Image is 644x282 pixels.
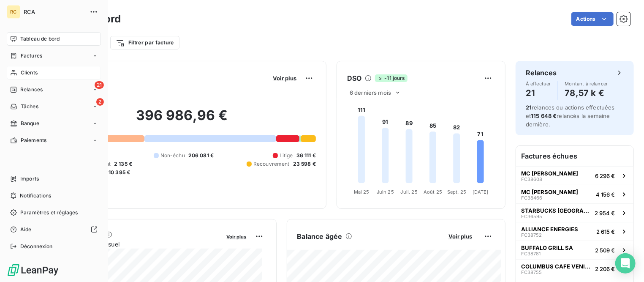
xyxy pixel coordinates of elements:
tspan: Sept. 25 [447,189,466,195]
span: FC38608 [521,177,542,182]
span: Chiffre d'affaires mensuel [48,240,221,249]
button: Voir plus [446,233,475,240]
tspan: Mai 25 [354,189,370,195]
span: -10 395 € [106,169,130,176]
span: 115 648 € [531,112,557,119]
span: Voir plus [448,233,472,240]
span: 2 206 € [595,266,615,272]
span: FC36595 [521,214,542,219]
a: Aide [7,223,101,236]
span: STARBUCKS [GEOGRAPHIC_DATA] [521,207,591,214]
span: Clients [21,69,38,77]
span: FC38466 [521,195,542,200]
button: COLUMBUS CAFE VENISSIEUXFC387552 206 € [516,259,633,278]
span: Non-échu [160,152,185,159]
span: Aide [20,226,32,233]
span: ALLIANCE ENERGIES [521,226,578,233]
button: MC [PERSON_NAME]FC384664 156 € [516,185,633,203]
span: Voir plus [227,234,247,240]
span: 6 derniers mois [350,89,391,96]
h6: Relances [526,68,557,78]
span: 36 111 € [296,152,316,159]
tspan: Juil. 25 [401,189,418,195]
h6: DSO [347,73,361,83]
span: Notifications [20,192,51,200]
button: Actions [571,12,614,26]
button: ALLIANCE ENERGIESFC387522 615 € [516,222,633,241]
span: COLUMBUS CAFE VENISSIEUX [521,263,592,270]
span: -11 jours [375,74,407,82]
button: STARBUCKS [GEOGRAPHIC_DATA]FC365952 954 € [516,203,633,222]
span: 2 [96,98,104,106]
span: 23 598 € [293,160,316,168]
div: RC [7,5,20,19]
span: Recouvrement [253,160,290,168]
span: MC [PERSON_NAME] [521,189,578,195]
span: Paramètres et réglages [20,209,78,216]
h4: 78,57 k € [565,86,608,100]
span: Litige [280,152,293,159]
span: 21 [95,81,104,89]
h2: 396 986,96 € [48,107,316,132]
span: 2 135 € [114,160,132,168]
span: 4 156 € [596,191,615,198]
span: 206 081 € [188,152,214,159]
span: 6 296 € [595,172,615,179]
span: Paiements [21,137,46,144]
span: RCA [24,8,84,15]
span: BUFFALO GRILL SA [521,244,573,251]
button: BUFFALO GRILL SAFC387812 509 € [516,241,633,259]
tspan: Août 25 [424,189,442,195]
span: 21 [526,104,532,111]
button: MC [PERSON_NAME]FC386086 296 € [516,166,633,185]
div: Open Intercom Messenger [615,253,636,274]
h6: Balance âgée [297,231,342,241]
tspan: [DATE] [473,189,489,195]
span: FC38755 [521,270,542,275]
tspan: Juin 25 [377,189,394,195]
span: FC38781 [521,251,541,256]
span: Imports [20,175,39,183]
span: Déconnexion [20,243,53,250]
span: relances ou actions effectuées et relancés la semaine dernière. [526,104,615,128]
button: Voir plus [224,233,249,240]
h4: 21 [526,86,551,100]
span: 2 509 € [595,247,615,254]
img: Logo LeanPay [7,263,59,277]
span: Factures [21,52,42,60]
span: 2 954 € [595,210,615,216]
span: 2 615 € [596,228,615,235]
button: Voir plus [270,74,299,82]
span: Tableau de bord [20,35,60,43]
span: Voir plus [273,75,296,82]
span: MC [PERSON_NAME] [521,170,578,177]
span: Montant à relancer [565,81,608,86]
span: Banque [21,120,39,127]
button: Filtrer par facture [110,36,179,49]
span: FC38752 [521,233,542,238]
span: Relances [20,86,43,93]
h6: Factures échues [516,146,633,166]
span: À effectuer [526,81,551,86]
span: Tâches [21,103,38,110]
